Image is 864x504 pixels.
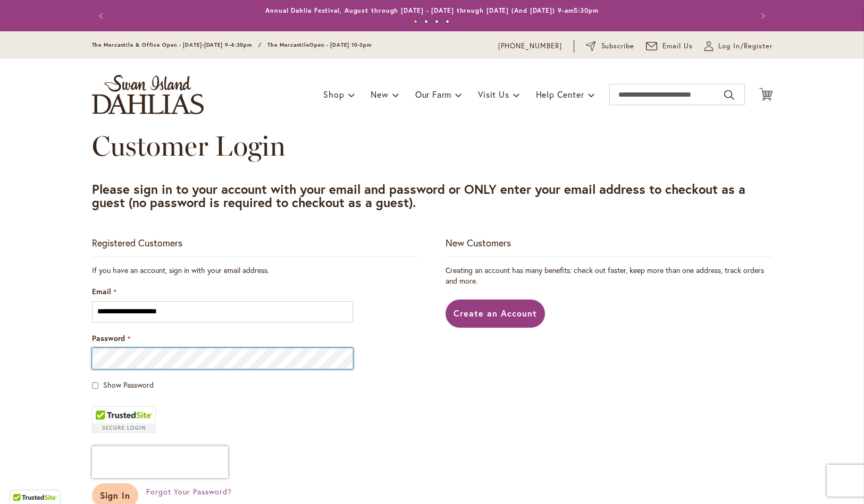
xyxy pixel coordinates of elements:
span: Create an Account [454,307,537,319]
button: 3 of 4 [435,20,439,23]
a: Email Us [646,41,693,52]
button: Next [751,5,773,27]
iframe: Launch Accessibility Center [8,466,38,496]
span: Our Farm [415,89,451,100]
button: 1 of 4 [414,20,417,23]
button: 2 of 4 [424,20,428,23]
div: If you have an account, sign in with your email address. [92,265,418,276]
span: Email Us [662,41,693,52]
span: Open - [DATE] 10-3pm [309,41,372,48]
a: Create an Account [446,300,545,328]
span: Subscribe [601,41,635,52]
strong: Please sign in to your account with your email and password or ONLY enter your email address to c... [92,181,745,211]
div: TrustedSite Certified [92,406,156,433]
p: Creating an account has many benefits: check out faster, keep more than one address, track orders... [446,265,772,286]
a: Forgot Your Password? [146,486,231,497]
span: Shop [323,89,344,100]
span: Customer Login [92,129,286,163]
button: Previous [92,5,113,27]
span: Help Center [536,89,584,100]
strong: Registered Customers [92,236,182,249]
span: Email [92,286,111,296]
a: Subscribe [586,41,634,52]
strong: New Customers [446,236,511,249]
a: Annual Dahlia Festival, August through [DATE] - [DATE] through [DATE] (And [DATE]) 9-am5:30pm [265,6,599,14]
span: Sign In [100,490,131,501]
a: [PHONE_NUMBER] [498,41,563,52]
span: Log In/Register [718,41,773,52]
span: Show Password [103,380,154,390]
a: Log In/Register [704,41,773,52]
span: New [371,89,388,100]
span: The Mercantile & Office Open - [DATE]-[DATE] 9-4:30pm / The Mercantile [92,41,310,48]
span: Forgot Your Password? [146,486,231,497]
iframe: reCAPTCHA [92,446,228,478]
span: Visit Us [478,89,509,100]
button: 4 of 4 [446,20,449,23]
span: Password [92,333,125,343]
a: store logo [92,75,204,114]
